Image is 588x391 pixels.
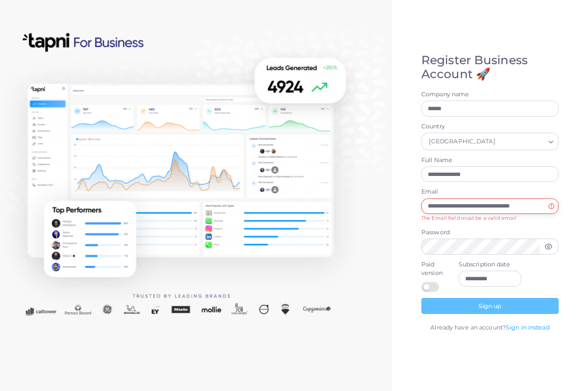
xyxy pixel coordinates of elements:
span: Already have an account? [430,324,506,331]
small: The Email field must be a valid email [421,215,516,221]
input: Search for option [498,136,544,148]
span: [GEOGRAPHIC_DATA] [427,136,497,148]
h4: Register Business Account 🚀 [421,53,559,82]
label: Subscription date [459,260,522,269]
label: Paid version [421,260,447,278]
label: Country [421,122,559,131]
label: Password [421,228,559,237]
a: Sign in instead [506,324,550,331]
label: Email [421,188,559,196]
label: Full Name [421,156,559,165]
button: Sign up [421,298,559,314]
div: Search for option [421,133,559,150]
label: Company name [421,90,559,99]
